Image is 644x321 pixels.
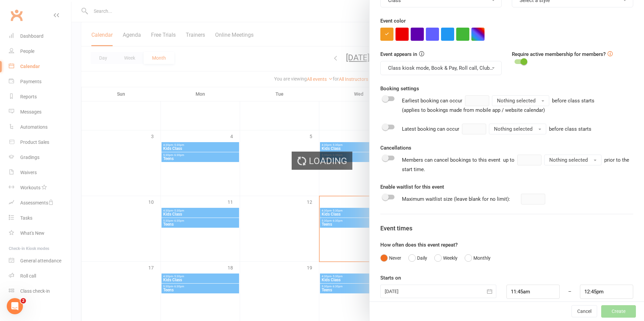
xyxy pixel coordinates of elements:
[380,183,444,191] label: Enable waitlist for this event
[380,50,417,58] label: Event appears in
[465,252,491,264] button: Monthly
[402,195,510,203] div: Maximum waitlist size (leave blank for no limit):
[380,85,419,93] label: Booking settings
[408,252,427,264] button: Daily
[380,61,502,75] button: Class kiosk mode, Book & Pay, Roll call, Clubworx website calendar and Mobile app
[549,126,591,132] span: before class starts
[492,95,549,106] button: Nothing selected
[402,95,594,114] div: Earliest booking can occur
[380,17,406,25] label: Event color
[402,155,633,173] div: Members can cancel bookings to this event
[380,274,401,282] label: Starts on
[497,98,535,104] span: Nothing selected
[434,252,458,264] button: Weekly
[380,252,401,264] button: Never
[572,306,597,318] button: Cancel
[21,298,26,303] span: 2
[380,241,458,249] label: How often does this event repeat?
[494,126,532,132] span: Nothing selected
[559,285,580,299] div: –
[549,157,588,163] span: Nothing selected
[544,155,602,165] button: Nothing selected
[380,224,633,233] div: Event times
[7,298,23,314] iframe: Intercom live chat
[402,124,591,134] div: Latest booking can occur
[512,51,606,57] label: Require active membership for members?
[503,155,602,165] div: up to
[489,124,546,134] button: Nothing selected
[380,144,411,152] label: Cancellations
